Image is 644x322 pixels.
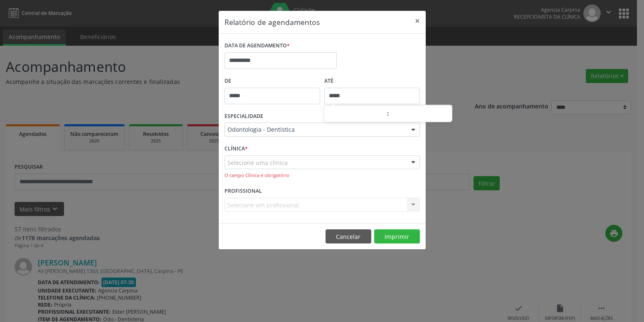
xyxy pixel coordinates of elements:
span: Selecione uma clínica [227,158,288,167]
h5: Relatório de agendamentos [225,17,320,27]
label: PROFISSIONAL [225,185,262,198]
button: Cancelar [326,229,371,243]
div: O campo Clínica é obrigatório [225,172,420,179]
input: Minute [390,106,452,123]
button: Imprimir [374,229,420,243]
span: : [387,105,389,122]
label: CLÍNICA [225,143,248,155]
button: Close [409,11,426,31]
label: De [225,75,320,88]
label: ATÉ [324,75,420,88]
label: DATA DE AGENDAMENTO [225,39,290,52]
input: Hour [324,106,387,123]
label: ESPECIALIDADE [225,110,263,123]
span: Odontologia - Dentística [227,125,403,134]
